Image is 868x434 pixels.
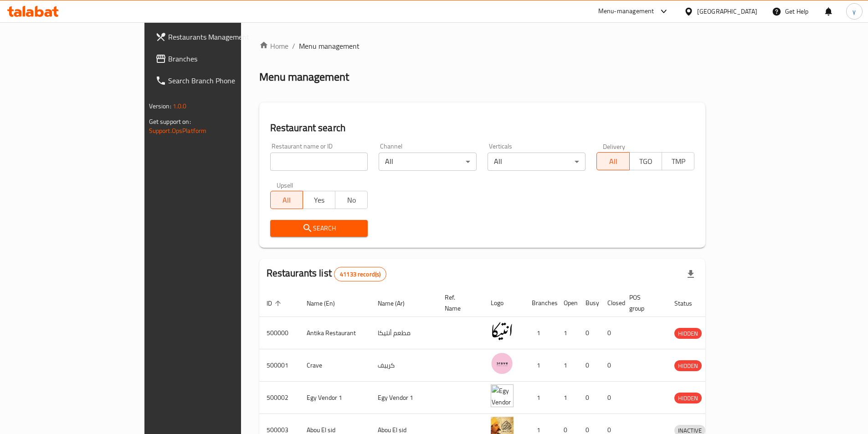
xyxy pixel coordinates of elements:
[270,191,303,209] button: All
[674,393,702,403] div: HIDDEN
[556,382,578,414] td: 1
[303,191,335,209] button: Yes
[524,382,556,414] td: 1
[629,292,656,314] span: POS group
[600,349,622,382] td: 0
[524,349,556,382] td: 1
[556,349,578,382] td: 1
[491,320,514,342] img: Antika Restaurant
[339,194,364,207] span: No
[600,382,622,414] td: 0
[598,6,654,17] div: Menu-management
[299,349,370,382] td: Crave
[277,223,361,234] span: Search
[674,393,702,403] span: HIDDEN
[277,182,293,188] label: Upsell
[601,155,626,168] span: All
[674,328,702,339] div: HIDDEN
[299,41,360,51] span: Menu management
[556,289,578,317] th: Open
[370,317,437,349] td: مطعم أنتيكا
[274,194,299,207] span: All
[578,289,600,317] th: Busy
[674,328,702,339] span: HIDDEN
[148,70,289,92] a: Search Branch Phone
[666,155,691,168] span: TMP
[524,317,556,349] td: 1
[259,70,349,84] h2: Menu management
[674,361,702,371] span: HIDDEN
[149,125,207,137] a: Support.OpsPlatform
[445,292,473,314] span: Ref. Name
[556,317,578,349] td: 1
[168,31,282,42] span: Restaurants Management
[148,26,289,48] a: Restaurants Management
[292,41,295,51] li: /
[378,298,416,309] span: Name (Ar)
[491,384,514,407] img: Egy Vendor 1
[370,382,437,414] td: Egy Vendor 1
[270,121,695,135] h2: Restaurant search
[334,270,386,279] span: 41133 record(s)
[603,143,626,149] label: Delivery
[524,289,556,317] th: Branches
[488,153,586,171] div: All
[680,263,702,285] div: Export file
[307,194,332,207] span: Yes
[379,153,477,171] div: All
[148,48,289,70] a: Branches
[697,6,757,16] div: [GEOGRAPHIC_DATA]
[259,41,706,51] nav: breadcrumb
[633,155,658,168] span: TGO
[662,152,694,170] button: TMP
[578,382,600,414] td: 0
[483,289,524,317] th: Logo
[168,53,282,64] span: Branches
[299,317,370,349] td: Antika Restaurant
[335,191,368,209] button: No
[270,220,368,237] button: Search
[600,289,622,317] th: Closed
[629,152,662,170] button: TGO
[299,382,370,414] td: Egy Vendor 1
[600,317,622,349] td: 0
[674,298,704,309] span: Status
[596,152,629,170] button: All
[853,6,856,16] span: y
[491,352,514,375] img: Crave
[267,266,387,281] h2: Restaurants list
[270,153,368,171] input: Search for restaurant name or ID..
[334,267,386,281] div: Total records count
[173,100,187,112] span: 1.0.0
[578,349,600,382] td: 0
[149,116,191,128] span: Get support on:
[307,298,347,309] span: Name (En)
[267,298,284,309] span: ID
[370,349,437,382] td: كرييف
[578,317,600,349] td: 0
[168,75,282,86] span: Search Branch Phone
[149,100,171,112] span: Version:
[674,360,702,371] div: HIDDEN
